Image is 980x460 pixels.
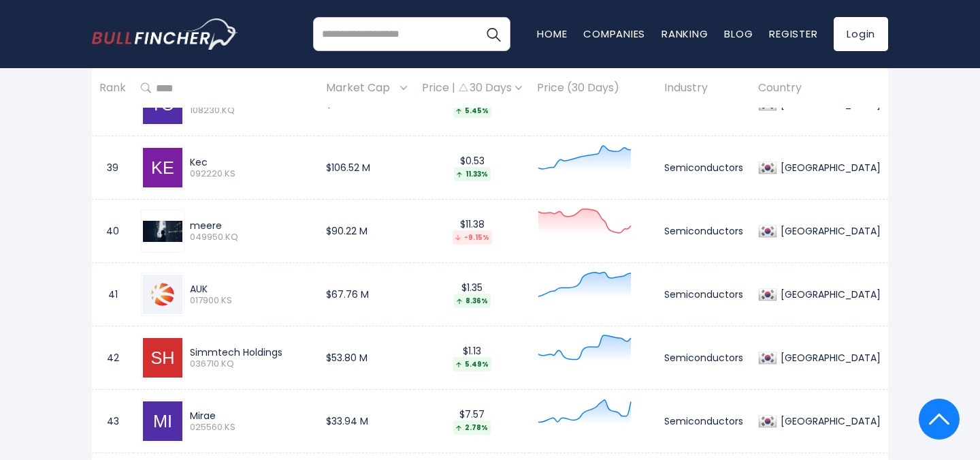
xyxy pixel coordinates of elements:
div: [GEOGRAPHIC_DATA] [777,98,881,110]
button: Search [476,17,510,51]
a: Ranking [661,27,708,41]
a: Register [769,27,817,41]
span: 092220.KS [190,168,311,180]
td: $67.76 M [318,263,414,326]
td: $53.80 M [318,326,414,390]
td: $33.94 M [318,390,414,453]
span: Market Cap [326,78,397,99]
td: $106.52 M [318,136,414,200]
span: 036710.KQ [190,358,311,370]
td: 43 [92,390,133,453]
a: Blog [724,27,753,41]
td: Semiconductors [657,136,751,200]
td: 41 [92,263,133,326]
td: Semiconductors [657,326,751,390]
div: 5.49% [453,357,491,371]
div: $11.38 [422,218,522,245]
div: $0.53 [422,155,522,181]
span: 108230.KQ [190,105,311,117]
td: $90.22 M [318,200,414,263]
div: [GEOGRAPHIC_DATA] [777,162,881,174]
img: 049950.KQ.png [143,221,182,241]
span: 017900.KS [190,295,311,307]
td: 40 [92,200,133,263]
div: 2.78% [453,420,491,435]
th: Country [751,68,888,108]
span: 049950.KQ [190,232,311,243]
div: AUK [190,283,311,295]
a: Home [537,27,567,41]
div: 11.33% [454,167,491,181]
a: Go to homepage [92,18,238,50]
div: -9.15% [453,230,492,245]
td: 39 [92,136,133,200]
div: meere [190,219,311,232]
th: Industry [657,68,751,108]
div: $1.35 [422,281,522,308]
img: 017900.KS.png [143,275,182,314]
div: [GEOGRAPHIC_DATA] [777,225,881,237]
a: Login [834,17,888,51]
th: Price (30 Days) [529,68,657,108]
div: [GEOGRAPHIC_DATA] [777,288,881,301]
div: [GEOGRAPHIC_DATA] [777,415,881,427]
div: 5.45% [453,104,491,118]
td: Semiconductors [657,263,751,326]
td: Semiconductors [657,200,751,263]
div: Simmtech Holdings [190,346,311,358]
div: Kec [190,156,311,168]
div: Mirae [190,410,311,422]
td: Semiconductors [657,390,751,453]
a: Companies [583,27,645,41]
td: 42 [92,326,133,390]
div: [GEOGRAPHIC_DATA] [777,352,881,364]
div: Price | 30 Days [422,81,522,95]
span: 025560.KS [190,422,311,433]
th: Rank [92,68,133,108]
div: 8.36% [454,294,491,308]
div: $7.57 [422,408,522,435]
div: $1.13 [422,345,522,371]
img: bullfincher logo [92,18,238,50]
